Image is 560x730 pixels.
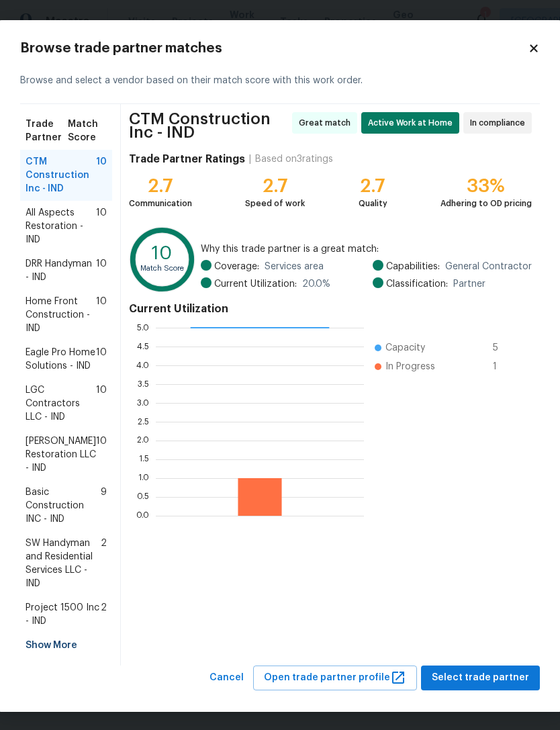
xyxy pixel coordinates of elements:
div: | [245,152,255,166]
span: LGC Contractors LLC - IND [26,383,96,424]
span: Select trade partner [432,670,529,686]
text: 3.0 [137,398,149,406]
span: 2 [101,601,107,628]
div: Quality [359,197,387,210]
h4: Current Utilization [129,302,532,316]
text: 3.5 [138,379,149,387]
span: Capacity [385,341,425,355]
span: Partner [453,277,485,291]
span: 1 [493,360,514,373]
span: 20.0 % [302,277,330,291]
span: Services area [265,260,324,273]
div: Speed of work [245,197,305,210]
span: Match Score [68,118,107,144]
span: 5 [493,341,514,355]
text: 1.0 [138,473,149,482]
span: Current Utilization: [214,277,297,291]
span: Capabilities: [386,260,440,273]
h4: Trade Partner Ratings [129,152,245,166]
div: Browse and select a vendor based on their match score with this work order. [20,58,540,104]
text: 0.0 [136,511,149,519]
span: 10 [96,435,107,475]
text: 4.0 [136,361,149,369]
span: Basic Construction INC - IND [26,486,101,526]
span: SW Handyman and Residential Services LLC - IND [26,537,101,590]
text: 5.0 [137,323,149,331]
span: Open trade partner profile [264,670,406,686]
span: In compliance [470,116,530,130]
text: 0.5 [137,492,149,500]
span: Why this trade partner is a great match: [201,242,532,256]
span: Cancel [209,670,244,686]
span: 10 [96,206,107,246]
text: 10 [152,244,172,263]
span: Project 1500 Inc - IND [26,601,101,628]
span: 10 [96,295,107,335]
text: 4.5 [137,342,149,350]
span: 2 [101,537,107,590]
div: 2.7 [245,179,305,193]
button: Cancel [204,666,249,690]
div: 2.7 [359,179,387,193]
text: 2.5 [138,417,149,425]
h2: Browse trade partner matches [20,42,528,55]
span: Active Work at Home [368,116,458,130]
span: Great match [299,116,356,130]
span: Trade Partner [26,118,68,144]
span: Home Front Construction - IND [26,295,96,335]
span: 9 [101,486,107,526]
div: 2.7 [129,179,192,193]
span: 10 [96,383,107,424]
span: CTM Construction Inc - IND [26,155,96,195]
div: Show More [20,633,112,657]
span: [PERSON_NAME] Restoration LLC - IND [26,435,96,475]
span: Classification: [386,277,448,291]
span: 10 [96,346,107,373]
text: 2.0 [137,436,149,444]
span: In Progress [385,360,435,373]
span: Eagle Pro Home Solutions - IND [26,346,96,373]
div: Communication [129,197,192,210]
span: All Aspects Restoration - IND [26,206,96,246]
div: Based on 3 ratings [255,152,333,166]
div: Adhering to OD pricing [440,197,532,210]
button: Open trade partner profile [253,666,417,690]
span: Coverage: [214,260,259,273]
div: 33% [440,179,532,193]
button: Select trade partner [421,666,540,690]
text: 1.5 [139,455,149,463]
span: General Contractor [445,260,532,273]
span: CTM Construction Inc - IND [129,112,288,139]
span: 10 [96,155,107,195]
span: DRR Handyman - IND [26,257,96,284]
text: Match Score [140,265,184,272]
span: 10 [96,257,107,284]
